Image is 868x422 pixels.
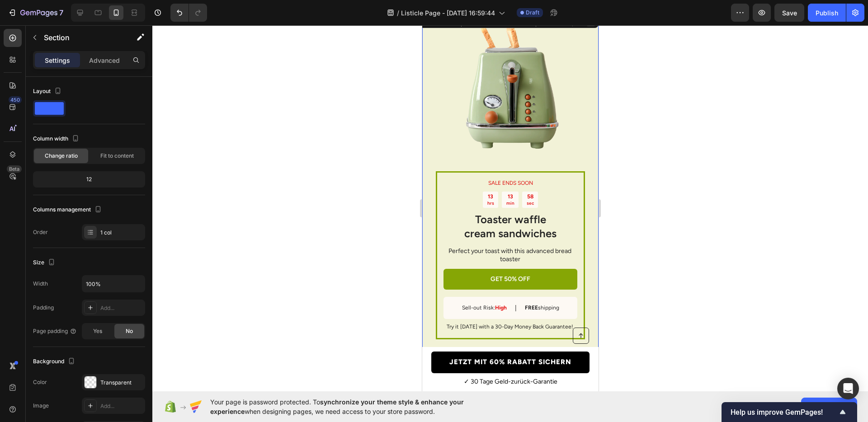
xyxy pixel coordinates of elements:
[100,379,143,387] div: Transparent
[35,173,143,186] div: 12
[397,8,399,18] span: /
[126,327,133,335] span: No
[33,402,49,410] div: Image
[45,152,78,160] span: Change ratio
[210,398,464,415] span: synchronize your theme style & enhance your experience
[33,85,63,98] div: Layout
[422,25,599,391] iframe: Design area
[33,304,54,312] div: Padding
[100,304,143,312] div: Add...
[93,327,102,335] span: Yes
[7,165,22,173] div: Beta
[837,378,859,399] div: Open Intercom Messenger
[44,32,118,43] p: Section
[33,204,104,216] div: Columns management
[33,133,81,145] div: Column width
[59,7,63,18] p: 7
[45,56,70,65] p: Settings
[33,280,48,288] div: Width
[731,407,848,417] button: Show survey - Help us improve GemPages!
[526,9,539,17] span: Draft
[801,398,857,416] button: Allow access
[808,4,846,22] button: Publish
[774,4,804,22] button: Save
[100,402,143,410] div: Add...
[100,152,134,160] span: Fit to content
[33,257,57,269] div: Size
[401,8,495,18] span: Listicle Page - [DATE] 16:59:44
[82,276,145,292] input: Auto
[33,327,77,335] div: Page padding
[89,56,120,65] p: Advanced
[170,4,207,22] div: Undo/Redo
[4,4,67,22] button: 7
[33,356,77,368] div: Background
[816,8,838,18] div: Publish
[731,408,837,417] span: Help us improve GemPages!
[9,96,22,103] div: 450
[100,229,143,237] div: 1 col
[33,378,47,386] div: Color
[782,9,797,17] span: Save
[210,397,499,416] span: Your page is password protected. To when designing pages, we need access to your store password.
[33,228,48,236] div: Order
